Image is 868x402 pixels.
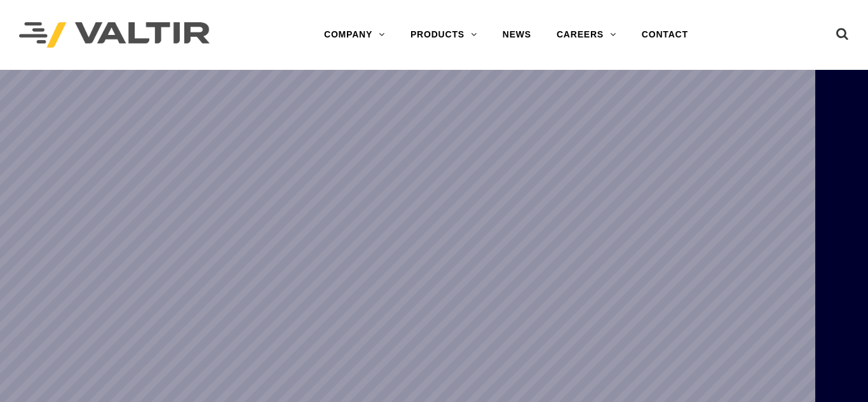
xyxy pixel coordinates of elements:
a: CAREERS [544,22,629,48]
a: NEWS [490,22,544,48]
a: COMPANY [311,22,398,48]
a: CONTACT [629,22,701,48]
img: Valtir [19,22,210,48]
a: PRODUCTS [398,22,490,48]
